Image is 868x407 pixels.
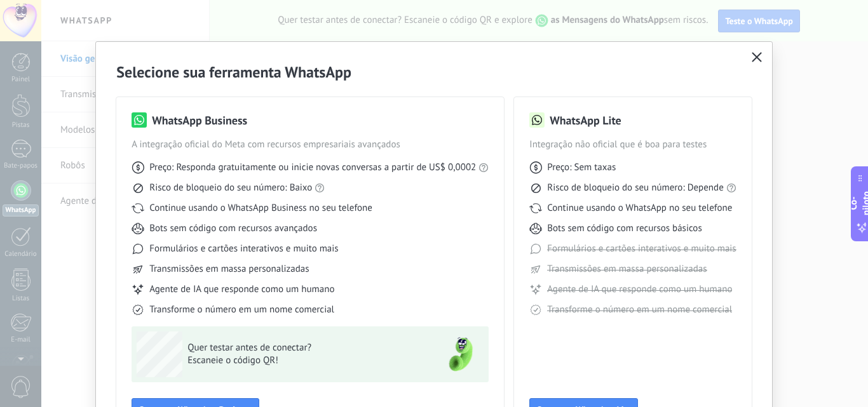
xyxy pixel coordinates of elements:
font: Selecione sua ferramenta WhatsApp [116,62,351,82]
font: Integração não oficial que é boa para testes [529,138,707,150]
font: Risco de bloqueio do seu número: Depende [547,182,724,194]
font: Agente de IA que responde como um humano [149,283,334,295]
font: Formulários e cartões interativos e muito mais [547,243,736,255]
font: Bots sem código com recursos básicos [547,222,702,234]
font: Quer testar antes de conectar? [187,342,311,354]
font: Agente de IA que responde como um humano [547,283,732,295]
font: Bots sem código com recursos avançados [149,222,317,234]
font: Escaneie o código QR! [187,354,278,366]
font: Preço: Sem taxas [547,161,616,173]
font: A integração oficial do Meta com recursos empresariais avançados [132,138,400,150]
font: Continue usando o WhatsApp no ​​seu telefone [547,202,732,214]
font: Formulários e cartões interativos e muito mais [149,243,338,255]
font: Transforme o número em um nome comercial [547,304,732,316]
img: green-phone.png [438,331,484,377]
font: Transmissões em massa personalizadas [547,263,707,275]
font: WhatsApp Business [152,113,247,128]
font: Transmissões em massa personalizadas [149,263,309,275]
font: WhatsApp Lite [550,113,621,128]
font: Continue usando o WhatsApp Business no seu telefone [149,202,372,214]
font: Transforme o número em um nome comercial [149,304,334,316]
font: Risco de bloqueio do seu número: Baixo [149,182,312,194]
font: Preço: Responda gratuitamente ou inicie novas conversas a partir de US$ 0,0002 [149,161,476,173]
